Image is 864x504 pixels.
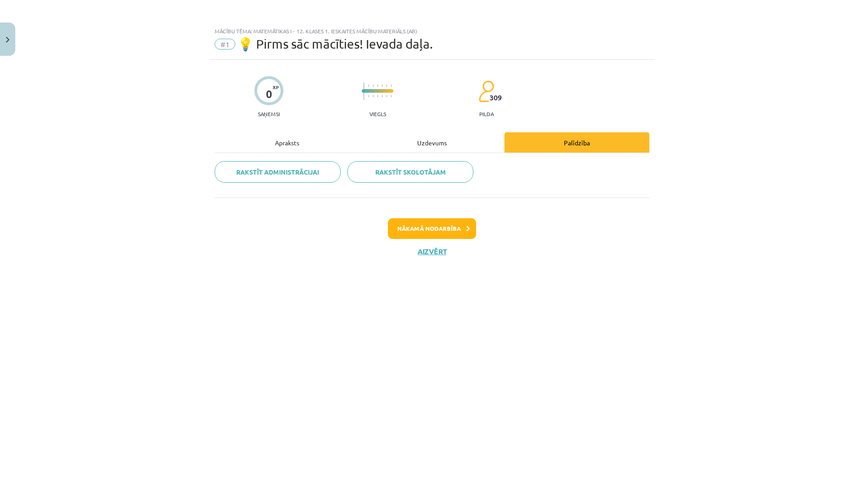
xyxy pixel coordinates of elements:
img: icon-short-line-57e1e144782c952c97e751825c79c345078a6d821885a25fce030b3d8c18986b.svg [377,95,378,97]
span: 💡 Pirms sāc mācīties! Ievada daļa. [238,36,433,51]
img: icon-short-line-57e1e144782c952c97e751825c79c345078a6d821885a25fce030b3d8c18986b.svg [391,85,391,87]
img: students-c634bb4e5e11cddfef0936a35e636f08e4e9abd3cc4e673bd6f9a4125e45ecb1.svg [478,80,494,103]
div: 0 [266,88,272,100]
button: Aizvērt [415,247,449,256]
img: icon-short-line-57e1e144782c952c97e751825c79c345078a6d821885a25fce030b3d8c18986b.svg [382,95,382,97]
div: Uzdevums [360,132,504,153]
img: icon-long-line-d9ea69661e0d244f92f715978eff75569469978d946b2353a9bb055b3ed8787d.svg [364,82,364,100]
button: Nākamā nodarbība [388,218,476,239]
p: Viegls [369,111,386,117]
img: icon-short-line-57e1e144782c952c97e751825c79c345078a6d821885a25fce030b3d8c18986b.svg [368,85,369,87]
img: icon-short-line-57e1e144782c952c97e751825c79c345078a6d821885a25fce030b3d8c18986b.svg [386,95,387,97]
a: Rakstīt skolotājam [347,161,473,183]
img: icon-short-line-57e1e144782c952c97e751825c79c345078a6d821885a25fce030b3d8c18986b.svg [391,95,391,97]
a: Rakstīt administrācijai [215,161,341,183]
img: icon-short-line-57e1e144782c952c97e751825c79c345078a6d821885a25fce030b3d8c18986b.svg [377,85,378,87]
img: icon-short-line-57e1e144782c952c97e751825c79c345078a6d821885a25fce030b3d8c18986b.svg [382,85,382,87]
span: 309 [490,94,502,102]
div: Palīdzība [504,132,649,153]
span: #1 [215,39,235,49]
div: Mācību tēma: Matemātikas i - 12. klases 1. ieskaites mācību materiāls (ab) [215,28,649,34]
p: Saņemsi [254,111,283,117]
div: Apraksts [215,132,360,153]
span: XP [273,85,279,90]
p: pilda [479,111,494,117]
img: icon-short-line-57e1e144782c952c97e751825c79c345078a6d821885a25fce030b3d8c18986b.svg [373,95,373,97]
img: icon-short-line-57e1e144782c952c97e751825c79c345078a6d821885a25fce030b3d8c18986b.svg [368,95,369,97]
img: icon-close-lesson-0947bae3869378f0d4975bcd49f059093ad1ed9edebbc8119c70593378902aed.svg [6,37,9,43]
img: icon-short-line-57e1e144782c952c97e751825c79c345078a6d821885a25fce030b3d8c18986b.svg [373,85,373,87]
img: icon-short-line-57e1e144782c952c97e751825c79c345078a6d821885a25fce030b3d8c18986b.svg [386,85,387,87]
